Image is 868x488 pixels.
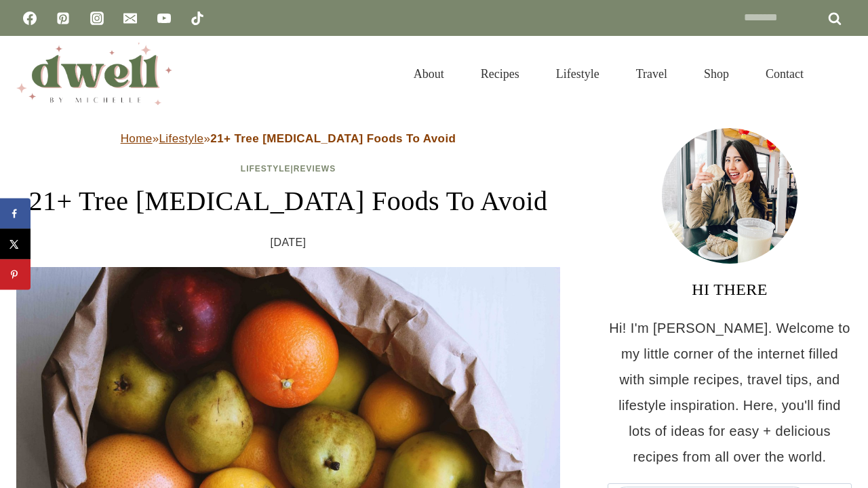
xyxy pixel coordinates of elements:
[395,50,462,98] a: About
[271,232,307,253] time: [DATE]
[294,164,336,174] a: Reviews
[121,132,456,145] span: » »
[747,50,822,98] a: Contact
[608,277,852,302] h3: HI THERE
[117,5,144,32] a: Email
[462,50,538,98] a: Recipes
[16,5,43,32] a: Facebook
[184,5,211,32] a: TikTok
[151,5,178,32] a: YouTube
[159,132,203,145] a: Lifestyle
[16,181,560,222] h1: 21+ Tree [MEDICAL_DATA] Foods To Avoid
[618,50,686,98] a: Travel
[210,132,456,145] strong: 21+ Tree [MEDICAL_DATA] Foods To Avoid
[241,164,291,174] a: Lifestyle
[829,62,852,85] button: View Search Form
[395,50,822,98] nav: Primary Navigation
[686,50,747,98] a: Shop
[121,132,153,145] a: Home
[538,50,618,98] a: Lifestyle
[608,315,852,470] p: Hi! I'm [PERSON_NAME]. Welcome to my little corner of the internet filled with simple recipes, tr...
[16,43,172,105] img: DWELL by michelle
[241,164,336,174] span: |
[83,5,111,32] a: Instagram
[50,5,77,32] a: Pinterest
